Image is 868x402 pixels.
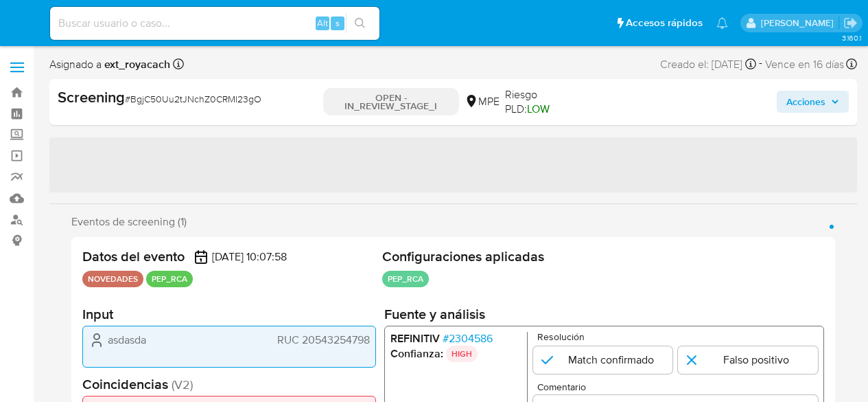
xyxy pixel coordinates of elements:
[346,14,374,33] button: search-icon
[505,87,583,117] span: Riesgo PLD:
[777,91,849,113] button: Acciones
[125,92,261,106] span: # BgjC50Uu2tJNchZ0CRMl23gO
[323,88,459,115] p: OPEN - IN_REVIEW_STAGE_I
[336,16,340,30] span: s
[527,101,550,117] span: LOW
[58,86,125,108] b: Screening
[759,55,762,74] span: -
[716,17,728,29] a: Notificaciones
[660,55,756,74] div: Creado el: [DATE]
[49,57,170,72] span: Asignado a
[50,14,379,32] input: Buscar usuario o caso...
[49,137,857,192] span: ‌
[317,16,328,30] span: Alt
[765,57,844,72] span: Vence en 16 días
[843,16,858,30] a: Salir
[786,91,825,113] span: Acciones
[465,94,500,109] div: MPE
[626,16,703,30] span: Accesos rápidos
[102,56,170,72] b: ext_royacach
[761,16,838,30] p: ext_royacach@mercadolibre.com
